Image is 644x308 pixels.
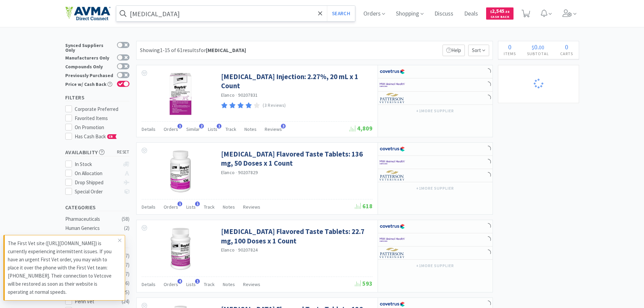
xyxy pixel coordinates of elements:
[223,204,235,210] span: Notes
[122,215,129,223] div: ( 58 )
[380,170,405,181] img: f5e969b455434c6296c6d81ef179fa71_3.png
[75,179,120,187] div: Drop Shipped
[413,184,457,193] button: +1more supplier
[281,124,286,128] span: 3
[236,169,237,175] span: ·
[142,126,156,132] span: Details
[225,126,236,132] span: Track
[75,160,120,168] div: In Stock
[413,261,457,270] button: +1more supplier
[65,148,129,156] h5: Availability
[142,281,156,287] span: Details
[490,15,509,20] span: Cash Back
[238,92,258,98] span: 90207831
[327,6,355,21] button: Search
[432,11,456,17] a: Discuss
[565,43,568,51] span: 0
[65,215,120,223] div: Pharmaceuticals
[122,270,129,278] div: ( 37 )
[380,248,405,258] img: f5e969b455434c6296c6d81ef179fa71_3.png
[122,252,129,260] div: ( 37 )
[265,126,282,132] span: Reviews
[195,202,200,206] span: 1
[498,50,522,57] h4: Items
[122,261,129,269] div: ( 37 )
[243,281,260,287] span: Reviews
[65,42,114,52] div: Synced Suppliers Only
[186,126,200,132] span: Similar
[355,202,373,210] span: 618
[122,298,129,306] div: ( 24 )
[221,169,235,175] a: Elanco
[124,224,129,232] div: ( 2 )
[65,54,114,60] div: Manufacturers Only
[75,114,129,122] div: Favorited Items
[243,204,260,210] span: Reviews
[195,279,200,284] span: 1
[490,9,492,14] span: $
[186,281,196,287] span: Lists
[486,4,514,23] a: $2,545.58Cash Back
[208,126,217,132] span: Lists
[65,204,129,211] h5: Categories
[443,45,465,56] p: Help
[159,149,202,193] img: 179b8ad10cb342879e92e522e941d1e7_497249.jpg
[532,44,534,51] span: $
[159,227,202,271] img: 9999a4869e4242f38a4309d4ef771d10_416384.png
[380,67,405,77] img: 77fca1acd8b6420a9015268ca798ef17_1.png
[75,188,120,196] div: Special Order
[221,92,235,98] a: Elanco
[539,44,544,51] span: 00
[122,288,129,297] div: ( 25 )
[217,124,221,128] span: 1
[380,144,405,154] img: 77fca1acd8b6420a9015268ca798ef17_1.png
[221,149,371,168] a: [MEDICAL_DATA] Flavored Taste Tablets: 136 mg, 50 Doses x 1 Count
[206,47,246,53] strong: [MEDICAL_DATA]
[380,235,405,245] img: f6b2451649754179b5b4e0c70c3f7cb0_2.png
[461,11,481,17] a: Deals
[199,47,246,53] span: for
[65,72,114,78] div: Previously Purchased
[534,43,538,51] span: 0
[221,227,371,245] a: [MEDICAL_DATA] Flavored Taste Tablets: 22.7 mg, 100 Doses x 1 Count
[555,50,579,57] h4: Carts
[75,169,120,177] div: On Allocation
[108,135,114,139] span: CB
[164,281,178,287] span: Orders
[522,50,555,57] h4: Subtotal
[65,6,111,21] img: e4e33dab9f054f5782a47901c742baa9_102.png
[116,6,355,21] input: Search by item, sku, manufacturer, ingredient, size...
[355,280,373,287] span: 593
[380,93,405,103] img: f5e969b455434c6296c6d81ef179fa71_3.png
[65,224,120,232] div: Human Generics
[199,124,204,128] span: 2
[221,72,371,91] a: [MEDICAL_DATA] Injection: 2.27%, 20 mL x 1 Count
[380,221,405,232] img: 77fca1acd8b6420a9015268ca798ef17_1.png
[244,126,257,132] span: Notes
[159,72,202,116] img: 434eaf9944f2498b95c28fa91e14a934_416222.jpeg
[122,279,129,287] div: ( 36 )
[65,94,129,101] h5: Filters
[204,204,215,210] span: Track
[238,169,258,175] span: 90207829
[238,247,258,253] span: 90207824
[504,9,509,14] span: . 58
[350,124,373,132] span: 4,809
[75,123,129,132] div: On Promotion
[177,124,182,128] span: 1
[204,281,215,287] span: Track
[164,204,178,210] span: Orders
[75,105,129,113] div: Corporate Preferred
[142,204,156,210] span: Details
[236,92,237,98] span: ·
[221,247,235,253] a: Elanco
[223,281,235,287] span: Notes
[490,8,509,14] span: 2,545
[508,43,511,51] span: 0
[522,44,555,50] div: .
[380,80,405,90] img: f6b2451649754179b5b4e0c70c3f7cb0_2.png
[65,81,114,87] div: Price w/ Cash Back
[140,46,246,55] div: Showing 1-15 of 61 results
[186,204,196,210] span: Lists
[164,126,178,132] span: Orders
